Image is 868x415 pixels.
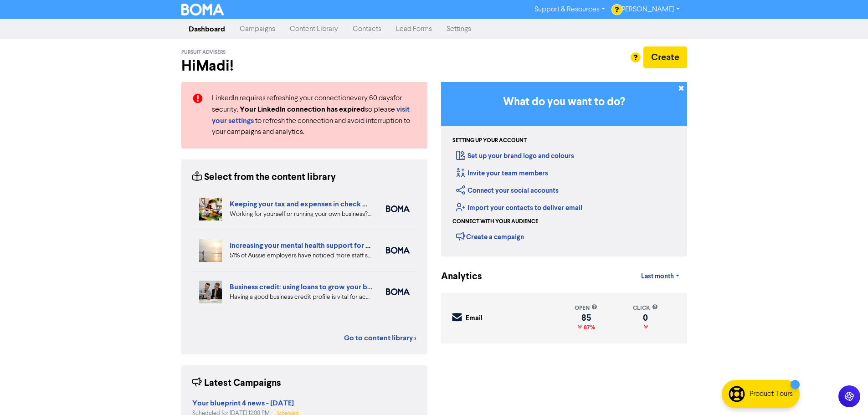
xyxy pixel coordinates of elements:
[754,317,868,415] iframe: Chat Widget
[456,204,582,212] a: Import your contacts to deliver email
[441,270,471,284] div: Analytics
[230,292,372,302] div: Having a good business credit profile is vital for accessing routes to funding. We look at six di...
[181,49,226,56] span: Pursuit Advisers
[527,2,612,17] a: Support & Resources
[205,93,423,138] div: LinkedIn requires refreshing your connection every 60 days for security. so please to refresh the...
[181,20,232,38] a: Dashboard
[456,169,548,178] a: Invite your team members
[386,247,410,254] img: boma
[386,288,410,295] img: boma
[439,20,478,38] a: Settings
[181,4,224,15] img: BOMA Logo
[192,400,294,407] a: Your blueprint 4 news - [DATE]
[230,251,372,261] div: 51% of Aussie employers have noticed more staff struggling with mental health. But very few have ...
[386,205,410,212] img: boma_accounting
[230,200,455,209] a: Keeping your tax and expenses in check when you are self-employed
[181,57,427,75] h2: Hi Madi !
[634,267,687,286] a: Last month
[389,20,439,38] a: Lead Forms
[344,333,416,343] a: Go to content library >
[575,314,597,322] div: 85
[441,82,687,256] div: Getting Started in BOMA
[643,46,687,68] button: Create
[612,2,687,17] a: [PERSON_NAME]
[192,399,294,408] strong: Your blueprint 4 news - [DATE]
[466,313,483,324] div: Email
[641,272,674,281] span: Last month
[633,304,658,313] div: click
[452,218,538,226] div: Connect with your audience
[345,20,389,38] a: Contacts
[192,170,336,184] div: Select from the content library
[232,20,282,38] a: Campaigns
[455,96,673,109] h3: What do you want to do?
[212,106,410,125] a: visit your settings
[230,282,391,292] a: Business credit: using loans to grow your business
[240,105,365,114] strong: Your LinkedIn connection has expired
[230,241,401,250] a: Increasing your mental health support for employees
[230,210,372,219] div: Working for yourself or running your own business? Setup robust systems for expenses & tax requir...
[452,137,527,145] div: Setting up your account
[456,230,524,243] div: Create a campaign
[282,20,345,38] a: Content Library
[456,186,559,195] a: Connect your social accounts
[456,152,574,160] a: Set up your brand logo and colours
[582,324,595,331] span: 87%
[575,304,597,313] div: open
[633,314,658,322] div: 0
[192,376,281,390] div: Latest Campaigns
